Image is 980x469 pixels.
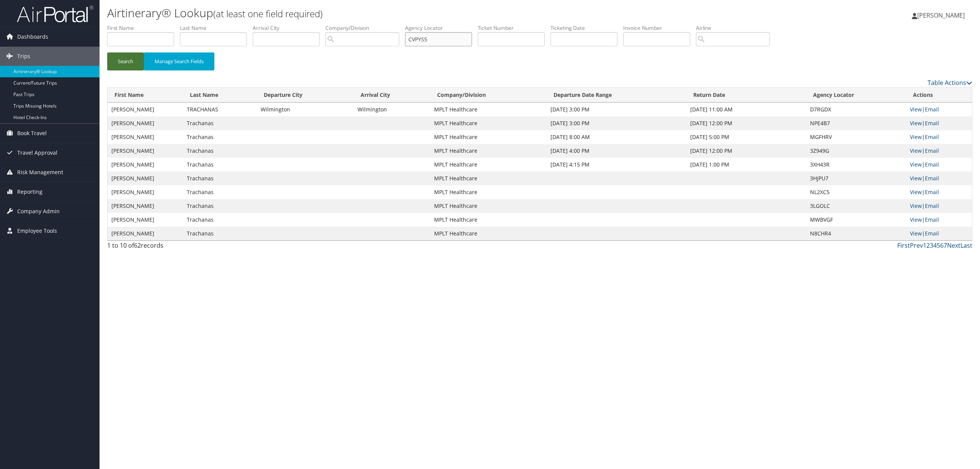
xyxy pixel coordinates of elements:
th: Arrival City: activate to sort column ascending [354,88,430,103]
a: Email [925,161,939,168]
a: View [910,230,922,237]
td: [DATE] 3:00 PM [547,116,686,130]
td: [DATE] 8:00 AM [547,130,686,144]
a: 3 [930,241,933,250]
label: Invoice Number [623,24,696,32]
h1: Airtinerary® Lookup [107,5,684,21]
td: | [906,158,972,172]
a: 4 [933,241,937,250]
td: MPLT Healthcare [430,116,547,130]
td: 3HJPU7 [806,172,906,185]
td: [DATE] 4:00 PM [547,144,686,158]
td: Trachanas [183,227,257,240]
a: View [910,147,922,154]
a: Email [925,188,939,196]
a: View [910,106,922,113]
td: | [906,116,972,130]
td: MPLT Healthcare [430,130,547,144]
td: [PERSON_NAME] [108,199,183,213]
td: [PERSON_NAME] [108,227,183,240]
a: 5 [937,241,940,250]
th: Departure Date Range: activate to sort column ascending [547,88,686,103]
a: First [897,241,910,250]
a: View [910,133,922,141]
td: Wilmington [257,103,354,116]
td: [DATE] 3:00 PM [547,103,686,116]
td: NL2XC5 [806,185,906,199]
th: Actions [906,88,972,103]
a: Email [925,119,939,127]
span: Trips [17,47,30,66]
a: Email [925,106,939,113]
td: | [906,172,972,185]
a: Email [925,175,939,182]
th: Departure City: activate to sort column ascending [257,88,354,103]
th: Agency Locator: activate to sort column ascending [806,88,906,103]
a: Email [925,230,939,237]
a: Email [925,216,939,223]
img: airportal-logo.png [17,5,93,23]
a: Email [925,133,939,141]
td: MPLT Healthcare [430,144,547,158]
a: View [910,188,922,196]
a: Email [925,147,939,154]
td: Trachanas [183,172,257,185]
label: Ticket Number [478,24,550,32]
label: Ticketing Date [550,24,623,32]
td: 3Z949G [806,144,906,158]
a: 6 [940,241,944,250]
td: | [906,103,972,116]
td: [PERSON_NAME] [108,144,183,158]
td: | [906,144,972,158]
a: 1 [923,241,926,250]
td: [PERSON_NAME] [108,103,183,116]
td: [PERSON_NAME] [108,158,183,172]
th: Last Name: activate to sort column ascending [183,88,257,103]
td: 3XH43R [806,158,906,172]
span: Company Admin [17,202,60,221]
td: | [906,199,972,213]
td: MPLT Healthcare [430,213,547,227]
label: Arrival City [253,24,325,32]
td: MPLT Healthcare [430,227,547,240]
div: 1 to 10 of records [107,241,315,254]
a: View [910,119,922,127]
td: [DATE] 12:00 PM [686,116,806,130]
td: 3LGOLC [806,199,906,213]
td: Trachanas [183,185,257,199]
td: MPLT Healthcare [430,103,547,116]
td: NPE4B7 [806,116,906,130]
td: Trachanas [183,144,257,158]
td: [DATE] 4:15 PM [547,158,686,172]
td: [PERSON_NAME] [108,213,183,227]
td: MPLT Healthcare [430,172,547,185]
span: Dashboards [17,27,48,46]
td: [DATE] 1:00 PM [686,158,806,172]
td: [DATE] 11:00 AM [686,103,806,116]
td: [PERSON_NAME] [108,172,183,185]
span: 62 [134,241,141,250]
td: [PERSON_NAME] [108,130,183,144]
td: [PERSON_NAME] [108,185,183,199]
button: Manage Search Fields [144,52,214,70]
td: Trachanas [183,199,257,213]
a: [PERSON_NAME] [912,4,972,27]
td: Trachanas [183,130,257,144]
a: View [910,161,922,168]
span: Employee Tools [17,221,57,240]
td: TRACHANAS [183,103,257,116]
a: View [910,216,922,223]
th: First Name: activate to sort column ascending [108,88,183,103]
a: 7 [944,241,947,250]
span: Risk Management [17,163,63,182]
a: Last [960,241,972,250]
label: Last Name [180,24,253,32]
td: | [906,213,972,227]
a: Prev [910,241,923,250]
td: Trachanas [183,158,257,172]
a: Next [947,241,960,250]
td: Wilmington [354,103,430,116]
small: (at least one field required) [213,7,323,20]
td: MPLT Healthcare [430,158,547,172]
th: Return Date: activate to sort column ascending [686,88,806,103]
